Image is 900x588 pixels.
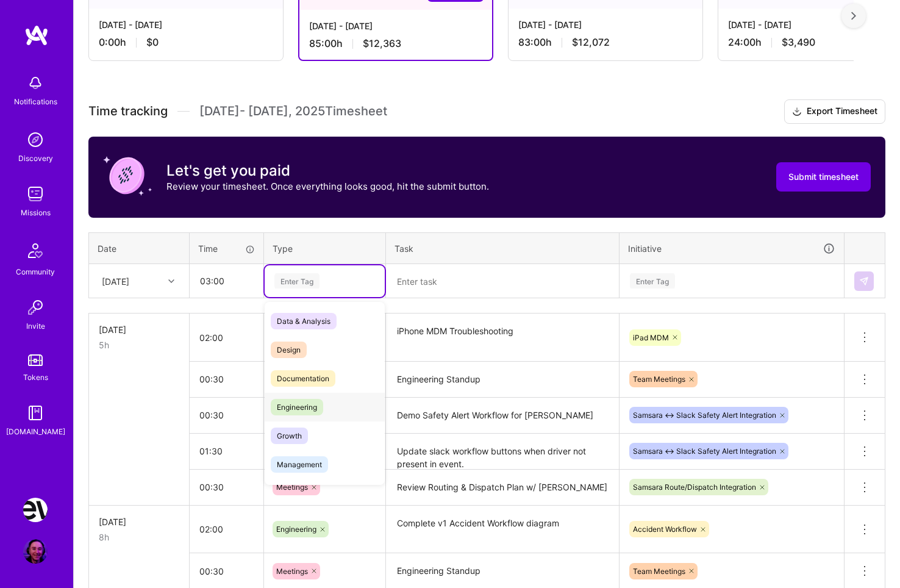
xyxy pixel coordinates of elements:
span: $0 [146,36,159,49]
div: Invite [26,320,45,332]
th: Date [89,232,190,264]
span: Samsara <-> Slack Safety Alert Integration [633,411,776,420]
img: discovery [23,127,48,152]
div: 5h [99,339,179,351]
div: [DATE] - [DATE] [309,20,482,32]
a: Nevoya: Principal Problem Solver for Zero-Emissions Logistics Company [20,498,51,522]
span: [DATE] - [DATE] , 2025 Timesheet [199,104,387,119]
img: coin [103,151,152,200]
div: Notifications [14,95,57,108]
span: Documentation [271,370,335,387]
textarea: Demo Safety Alert Workflow for [PERSON_NAME] [387,399,618,432]
span: Team Meetings [633,567,685,576]
div: Enter Tag [274,271,320,290]
span: Accident Workflow [633,525,697,534]
h3: Let's get you paid [166,162,489,180]
span: Data & Analysis [271,313,337,329]
th: Type [264,232,386,264]
input: HH:MM [190,321,263,354]
div: [DATE] - [DATE] [99,18,273,31]
span: Time tracking [88,104,168,119]
input: HH:MM [190,363,263,395]
img: logo [24,24,49,46]
img: User Avatar [23,539,48,564]
div: Missions [21,206,51,219]
img: teamwork [23,182,48,206]
div: Community [16,265,55,278]
img: Community [21,236,50,265]
span: Meetings [276,482,308,492]
textarea: Complete v1 Accident Workflow diagram [387,507,618,553]
span: $12,363 [363,37,401,50]
img: Nevoya: Principal Problem Solver for Zero-Emissions Logistics Company [23,498,48,522]
th: Task [386,232,620,264]
img: tokens [28,354,43,366]
span: Management [271,456,328,473]
img: right [851,12,856,20]
span: Submit timesheet [788,171,859,183]
span: Engineering [276,525,316,534]
button: Export Timesheet [784,99,885,124]
div: 85:00 h [309,37,482,50]
div: [DATE] - [DATE] [518,18,693,31]
button: Submit timesheet [776,162,871,192]
textarea: Engineering Standup [387,554,618,588]
span: Meetings [276,567,308,576]
input: HH:MM [190,265,263,297]
input: HH:MM [190,555,263,587]
a: User Avatar [20,539,51,564]
span: iPad MDM [633,333,669,342]
div: Tokens [23,371,48,384]
div: 0:00 h [99,36,273,49]
img: guide book [23,401,48,425]
span: Team Meetings [633,375,685,384]
img: Submit [859,276,869,286]
span: $12,072 [572,36,610,49]
p: Review your timesheet. Once everything looks good, hit the submit button. [166,180,489,193]
div: Time [198,242,255,255]
div: Enter Tag [630,271,675,290]
div: Discovery [18,152,53,165]
textarea: Update slack workflow buttons when driver not present in event. [387,435,618,468]
span: Samsara Route/Dispatch Integration [633,482,756,492]
div: [DATE] [102,274,129,287]
div: [DATE] [99,323,179,336]
span: $3,490 [782,36,815,49]
div: [DOMAIN_NAME] [6,425,65,438]
input: HH:MM [190,471,263,503]
input: HH:MM [190,435,263,467]
input: HH:MM [190,513,263,545]
i: icon Chevron [168,278,174,284]
i: icon Download [792,106,802,118]
textarea: Review Routing & Dispatch Plan w/ [PERSON_NAME] [387,471,618,504]
span: Growth [271,428,308,444]
div: 8h [99,531,179,543]
img: bell [23,71,48,95]
div: 83:00 h [518,36,693,49]
span: Design [271,342,307,358]
div: Initiative [628,242,835,256]
textarea: iPhone MDM Troubleshooting [387,315,618,360]
span: Engineering [271,399,323,415]
img: Invite [23,295,48,320]
textarea: Engineering Standup [387,363,618,396]
input: HH:MM [190,399,263,431]
span: Samsara <-> Slack Safety Alert Integration [633,446,776,456]
div: [DATE] [99,515,179,528]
